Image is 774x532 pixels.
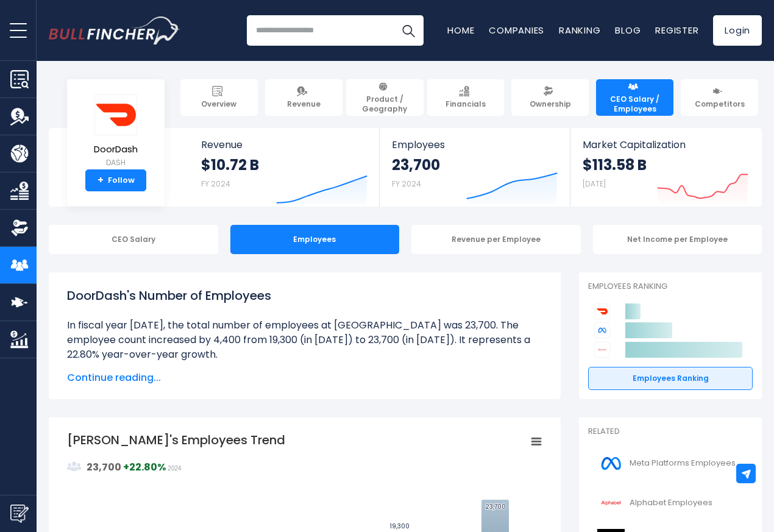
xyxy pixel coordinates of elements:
[695,99,745,109] span: Competitors
[129,460,166,474] strong: 22.80%
[511,79,589,116] a: Ownership
[681,79,758,116] a: Competitors
[265,79,343,116] a: Revenue
[201,155,259,174] strong: $10.72 B
[630,458,736,469] span: Meta Platforms Employees
[49,16,180,44] img: Bullfincher logo
[583,179,606,189] small: [DATE]
[67,318,542,362] li: In fiscal year [DATE], the total number of employees at [GEOGRAPHIC_DATA] was 23,700. The employe...
[67,286,542,305] h1: DoorDash's Number of Employees
[583,139,748,151] span: Market Capitalization
[123,460,166,474] strong: +
[446,99,486,109] span: Financials
[583,155,647,174] strong: $113.58 B
[411,225,581,254] div: Revenue per Employee
[67,431,285,449] tspan: [PERSON_NAME]'s Employees Trend
[392,139,557,151] span: Employees
[485,502,506,511] text: 23,700
[595,489,626,517] img: GOOGL logo
[168,465,181,472] span: 2024
[559,24,600,37] a: Ranking
[346,79,424,116] a: Product / Geography
[94,157,138,168] small: DASH
[596,79,673,116] a: CEO Salary / Employees
[594,303,610,319] img: DoorDash competitors logo
[201,179,230,189] small: FY 2024
[630,498,712,508] span: Alphabet Employees
[713,15,762,46] a: Login
[593,225,762,254] div: Net Income per Employee
[230,225,400,254] div: Employees
[570,128,761,207] a: Market Capitalization $113.58 B [DATE]
[392,179,421,189] small: FY 2024
[49,225,218,254] div: CEO Salary
[98,175,104,186] strong: +
[530,99,571,109] span: Ownership
[655,24,698,37] a: Register
[380,128,569,207] a: Employees 23,700 FY 2024
[602,94,668,113] span: CEO Salary / Employees
[67,459,82,474] img: graph_employee_icon.svg
[447,24,474,37] a: Home
[49,16,180,44] a: Go to homepage
[10,219,29,237] img: Ownership
[588,282,753,292] p: Employees Ranking
[67,371,542,385] span: Continue reading...
[594,342,610,358] img: Alphabet competitors logo
[93,94,138,170] a: DoorDash DASH
[87,460,121,474] strong: 23,700
[594,322,610,338] img: Meta Platforms competitors logo
[392,155,440,174] strong: 23,700
[287,99,321,109] span: Revenue
[588,367,753,390] a: Employees Ranking
[390,522,410,531] text: 19,300
[588,427,753,437] p: Related
[595,450,626,477] img: META logo
[615,24,641,37] a: Blog
[85,169,146,191] a: +Follow
[352,94,418,113] span: Product / Geography
[393,15,424,46] button: Search
[189,128,380,207] a: Revenue $10.72 B FY 2024
[588,447,753,480] a: Meta Platforms Employees
[180,79,258,116] a: Overview
[427,79,505,116] a: Financials
[489,24,544,37] a: Companies
[201,139,367,151] span: Revenue
[94,144,138,155] span: DoorDash
[201,99,236,109] span: Overview
[588,486,753,520] a: Alphabet Employees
